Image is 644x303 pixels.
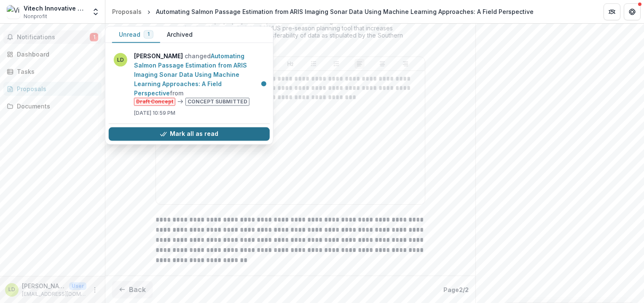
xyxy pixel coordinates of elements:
[354,59,365,69] button: Align Left
[17,50,95,59] div: Dashboard
[22,290,86,298] p: [EMAIL_ADDRESS][DOMAIN_NAME]
[3,47,102,61] a: Dashboard
[7,5,20,19] img: Vitech Innovative Research and Consulting
[109,127,270,141] button: Mark all as read
[109,5,537,18] nav: breadcrumb
[8,287,15,292] div: Li Ding
[443,285,469,294] p: Page 2 / 2
[17,84,95,93] div: Proposals
[3,99,102,113] a: Documents
[90,285,100,295] button: More
[90,3,102,20] button: Open entity switcher
[134,51,265,106] p: changed from
[148,31,150,37] span: 1
[112,281,153,298] button: Back
[624,3,641,20] button: Get Help
[3,65,102,78] a: Tasks
[3,82,102,96] a: Proposals
[24,4,86,13] div: Vitech Innovative Research and Consulting
[377,59,387,69] button: Align Center
[160,27,199,43] button: Archived
[17,67,95,76] div: Tasks
[17,102,95,111] div: Documents
[22,281,66,290] p: [PERSON_NAME]
[331,59,341,69] button: Ordered List
[134,52,247,97] a: Automating Salmon Passage Estimation from ARIS Imaging Sonar Data Using Machine Learning Approach...
[90,33,98,41] span: 1
[3,30,102,44] button: Notifications1
[109,5,145,18] a: Proposals
[285,59,295,69] button: Heading 2
[17,34,90,41] span: Notifications
[604,3,620,20] button: Partners
[156,7,534,16] div: Automating Salmon Passage Estimation from ARIS Imaging Sonar Data Using Machine Learning Approach...
[112,7,142,16] div: Proposals
[112,27,160,43] button: Unread
[24,13,47,20] span: Nonprofit
[69,282,86,290] p: User
[400,59,411,69] button: Align Right
[309,59,319,69] button: Bullet List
